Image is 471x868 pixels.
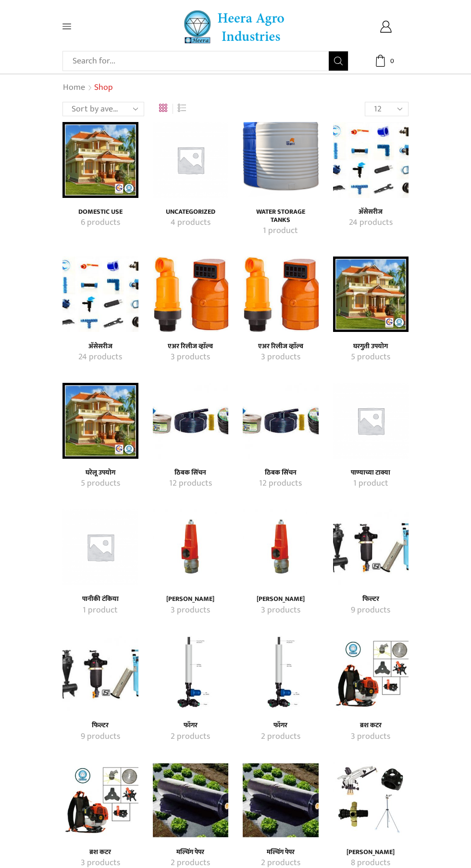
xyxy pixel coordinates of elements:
img: ब्रश कटर [62,762,138,838]
a: Visit product category अ‍ॅसेसरीज [62,257,138,332]
img: Domestic Use [62,122,138,198]
h4: Domestic Use [73,208,128,216]
a: Visit product category पाण्याच्या टाक्या [344,469,398,477]
img: फॉगर [243,636,319,711]
img: Uncategorized [153,122,229,198]
a: Visit product category मल्चिंग पेपर [253,848,308,856]
h4: अ‍ॅसेसरीज [344,208,398,216]
h4: अ‍ॅसेसरीज [73,342,128,351]
img: प्रेशर रिलीफ व्हाॅल्व [243,509,319,585]
a: Visit product category Uncategorized [163,217,218,229]
a: Visit product category मल्चिंग पेपर [163,848,218,856]
h4: फॉगर [163,721,218,730]
mark: 3 products [261,351,300,364]
span: 0 [387,56,397,66]
a: Visit product category ब्रश कटर [344,731,398,743]
a: Visit product category रेन गन [333,762,409,838]
a: Visit product category अ‍ॅसेसरीज [344,217,398,229]
img: ठिबक सिंचन [243,383,319,459]
a: Visit product category अ‍ॅसेसरीज [73,342,128,351]
a: Visit product category एअर रिलीज व्हाॅल्व [243,257,319,332]
a: Visit product category Uncategorized [153,122,229,198]
a: Visit product category पाण्याच्या टाक्या [344,477,398,490]
a: Visit product category ब्रश कटर [333,636,409,711]
mark: 12 products [259,477,302,490]
img: पाण्याच्या टाक्या [333,383,409,459]
a: Visit product category अ‍ॅसेसरीज [73,351,128,364]
img: फिल्टर [62,636,138,711]
nav: Breadcrumb [62,82,113,94]
a: Home [62,82,86,94]
a: Visit product category प्रेशर रिलीफ व्हाॅल्व [253,595,308,603]
h4: फिल्टर [344,595,398,603]
a: Visit product category मल्चिंग पेपर [153,762,229,838]
img: Water Storage Tanks [243,122,319,198]
a: Visit product category घरगुती उपयोग [344,351,398,364]
mark: 1 product [83,604,118,617]
mark: 24 products [78,351,122,364]
a: Visit product category फिल्टर [333,509,409,585]
h4: फॉगर [253,721,308,730]
mark: 12 products [169,477,212,490]
h4: घरेलू उपयोग [73,469,128,477]
a: Visit product category फिल्टर [344,604,398,617]
a: Visit product category Water Storage Tanks [253,208,308,224]
a: Visit product category घरगुती उपयोग [333,257,409,332]
h4: घरगुती उपयोग [344,342,398,351]
a: Visit product category प्रेशर रिलीफ व्हाॅल्व [253,604,308,617]
a: Visit product category प्रेशर रिलीफ व्हाॅल्व [153,509,229,585]
h4: Water Storage Tanks [253,208,308,224]
a: Visit product category अ‍ॅसेसरीज [333,122,409,198]
h1: Shop [94,83,113,93]
input: Search for... [68,51,329,71]
mark: 24 products [349,217,393,229]
mark: 9 products [81,731,120,743]
img: ठिबक सिंचन [153,383,229,459]
img: रेन गन [333,762,409,838]
a: Visit product category एअर रिलीज व्हाॅल्व [163,351,218,364]
a: Visit product category घरेलू उपयोग [73,477,128,490]
mark: 2 products [171,731,210,743]
a: Visit product category ब्रश कटर [73,848,128,856]
a: Visit product category ठिबक सिंचन [253,477,308,490]
h4: ठिबक सिंचन [253,469,308,477]
a: Visit product category पाण्याच्या टाक्या [333,383,409,459]
a: Visit product category फॉगर [243,636,319,711]
h4: फिल्टर [73,721,128,730]
a: Visit product category अ‍ॅसेसरीज [344,208,398,216]
img: फॉगर [153,636,229,711]
mark: 1 product [263,225,298,237]
img: एअर रिलीज व्हाॅल्व [243,257,319,332]
a: Visit product category ठिबक सिंचन [163,477,218,490]
a: Visit product category फॉगर [253,721,308,730]
a: Visit product category Domestic Use [73,208,128,216]
mark: 5 products [351,351,390,364]
h4: एअर रिलीज व्हाॅल्व [253,342,308,351]
mark: 3 products [171,351,210,364]
mark: 3 products [171,604,210,617]
a: Visit product category फिल्टर [62,636,138,711]
h4: ब्रश कटर [73,848,128,856]
select: Shop order [62,102,144,116]
img: मल्चिंग पेपर [153,762,229,838]
a: Visit product category घरगुती उपयोग [344,342,398,351]
a: Visit product category ब्रश कटर [344,721,398,730]
a: Visit product category पानीकी टंकिया [73,595,128,603]
a: Visit product category ठिबक सिंचन [163,469,218,477]
mark: 6 products [81,217,120,229]
a: Visit product category फिल्टर [73,721,128,730]
mark: 3 products [261,604,300,617]
mark: 9 products [351,604,390,617]
a: Visit product category Water Storage Tanks [243,122,319,198]
a: Visit product category एअर रिलीज व्हाॅल्व [163,342,218,351]
img: पानीकी टंकिया [62,509,138,585]
mark: 1 product [353,477,388,490]
mark: 3 products [351,731,390,743]
a: Visit product category ठिबक सिंचन [253,469,308,477]
a: Visit product category ब्रश कटर [62,762,138,838]
mark: 5 products [81,477,120,490]
img: मल्चिंग पेपर [243,762,319,838]
a: Visit product category घरेलू उपयोग [73,469,128,477]
h4: पानीकी टंकिया [73,595,128,603]
img: एअर रिलीज व्हाॅल्व [153,257,229,332]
